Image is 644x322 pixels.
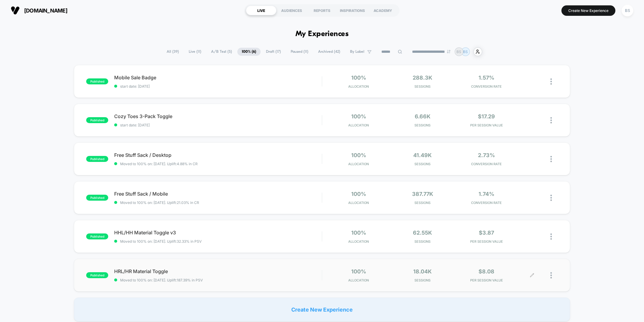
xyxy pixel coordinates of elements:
[413,75,432,81] span: 288.3k
[348,278,369,282] span: Allocation
[120,162,198,166] span: Moved to 100% on: [DATE] . Uplift: 4.88% in CR
[412,191,433,197] span: 387.77k
[479,230,494,236] span: $3.87
[350,49,364,54] span: By Label
[550,195,552,201] img: close
[348,123,369,127] span: Allocation
[392,239,453,244] span: Sessions
[479,75,494,81] span: 1.57%
[550,272,552,278] img: close
[456,239,517,244] span: PER SESSION VALUE
[456,84,517,89] span: CONVERSION RATE
[86,272,108,278] span: published
[456,201,517,205] span: CONVERSION RATE
[561,5,615,16] button: Create New Experience
[86,78,108,84] span: published
[314,48,345,56] span: Archived ( 42 )
[276,6,307,15] div: AUDIENCES
[307,6,337,15] div: REPORTS
[86,117,108,123] span: published
[351,75,366,81] span: 100%
[261,48,285,56] span: Draft ( 17 )
[348,239,369,244] span: Allocation
[114,230,322,236] span: HHL/HH Material Toggle v3
[550,78,552,85] img: close
[351,268,366,275] span: 100%
[86,233,108,239] span: published
[120,239,202,244] span: Moved to 100% on: [DATE] . Uplift: 32.33% in PSV
[246,6,276,15] div: LIVE
[463,49,468,54] p: BS
[9,6,69,15] button: [DOMAIN_NAME]
[622,5,633,16] div: BS
[413,230,432,236] span: 62.55k
[86,156,108,162] span: published
[478,152,495,158] span: 2.73%
[114,113,322,119] span: Cozy Toes 3-Pack Toggle
[351,113,366,120] span: 100%
[368,6,398,15] div: ACADEMY
[114,84,322,89] span: start date: [DATE]
[351,230,366,236] span: 100%
[162,48,183,56] span: All ( 39 )
[348,84,369,89] span: Allocation
[415,113,431,120] span: 6.66k
[114,268,322,274] span: HRL/HR Material Toggle
[550,233,552,240] img: close
[114,152,322,158] span: Free Stuff Sack / Desktop
[392,201,453,205] span: Sessions
[479,191,494,197] span: 1.74%
[456,162,517,166] span: CONVERSION RATE
[114,75,322,80] span: Mobile Sale Badge
[392,84,453,89] span: Sessions
[351,152,366,158] span: 100%
[11,6,20,15] img: Visually logo
[120,200,199,205] span: Moved to 100% on: [DATE] . Uplift: 21.03% in CR
[392,123,453,127] span: Sessions
[295,30,349,38] h1: My Experiences
[207,48,236,56] span: A/B Test ( 5 )
[479,268,494,275] span: $8.08
[74,298,570,321] div: Create New Experience
[86,195,108,201] span: published
[478,113,495,120] span: $17.29
[114,123,322,127] span: start date: [DATE]
[620,4,635,17] button: BS
[550,156,552,162] img: close
[392,278,453,282] span: Sessions
[456,278,517,282] span: PER SESSION VALUE
[413,268,432,275] span: 18.04k
[184,48,206,56] span: Live ( 11 )
[550,117,552,123] img: close
[237,48,261,56] span: 100% ( 6 )
[456,123,517,127] span: PER SESSION VALUE
[392,162,453,166] span: Sessions
[286,48,313,56] span: Paused ( 11 )
[120,278,203,282] span: Moved to 100% on: [DATE] . Uplift: 187.39% in PSV
[114,191,322,197] span: Free Stuff Sack / Mobile
[351,191,366,197] span: 100%
[447,50,451,53] img: end
[413,152,432,158] span: 41.49k
[348,201,369,205] span: Allocation
[456,49,461,54] p: BS
[337,6,368,15] div: INSPIRATIONS
[24,7,67,14] span: [DOMAIN_NAME]
[348,162,369,166] span: Allocation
